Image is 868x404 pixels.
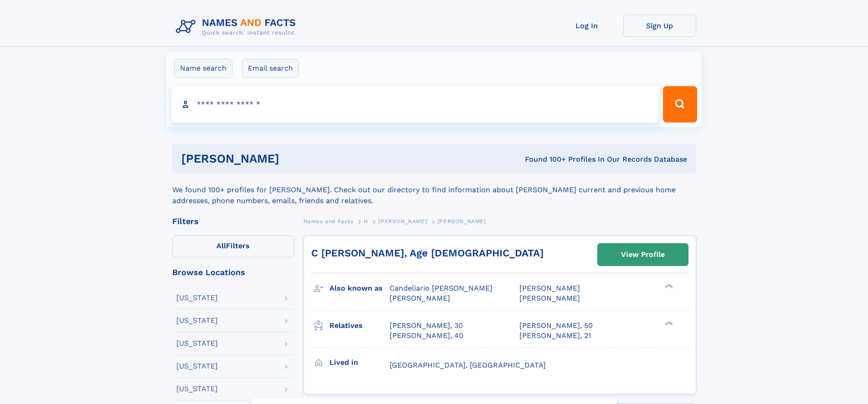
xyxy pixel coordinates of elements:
[172,217,294,225] div: Filters
[550,15,623,37] a: Log In
[364,218,368,225] span: H
[174,59,232,78] label: Name search
[390,294,450,302] span: [PERSON_NAME]
[663,86,697,123] button: Search Button
[171,86,659,123] input: search input
[242,59,299,78] label: Email search
[176,317,218,324] div: [US_STATE]
[311,247,544,259] a: C [PERSON_NAME], Age [DEMOGRAPHIC_DATA]
[621,244,665,265] div: View Profile
[663,283,673,289] div: ❯
[519,294,580,302] span: [PERSON_NAME]
[390,361,546,369] span: [GEOGRAPHIC_DATA], [GEOGRAPHIC_DATA]
[663,320,673,326] div: ❯
[519,331,591,341] a: [PERSON_NAME], 21
[329,281,390,296] h3: Also known as
[402,154,687,164] div: Found 100+ Profiles In Our Records Database
[519,284,580,292] span: [PERSON_NAME]
[176,294,218,302] div: [US_STATE]
[437,218,486,225] span: [PERSON_NAME]
[390,331,463,341] a: [PERSON_NAME], 40
[378,218,427,225] span: [PERSON_NAME]
[216,241,226,250] span: All
[172,174,696,206] div: We found 100+ profiles for [PERSON_NAME]. Check out our directory to find information about [PERS...
[378,215,427,227] a: [PERSON_NAME]
[390,284,493,292] span: Candeliario [PERSON_NAME]
[598,244,688,266] a: View Profile
[364,215,368,227] a: H
[172,235,294,257] label: Filters
[181,153,402,164] h1: [PERSON_NAME]
[172,268,294,276] div: Browse Locations
[623,15,696,37] a: Sign Up
[176,385,218,393] div: [US_STATE]
[329,318,390,333] h3: Relatives
[172,15,303,39] img: Logo Names and Facts
[390,321,463,331] a: [PERSON_NAME], 30
[176,363,218,370] div: [US_STATE]
[303,215,354,227] a: Names and Facts
[176,340,218,347] div: [US_STATE]
[329,355,390,370] h3: Lived in
[519,321,593,331] a: [PERSON_NAME], 50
